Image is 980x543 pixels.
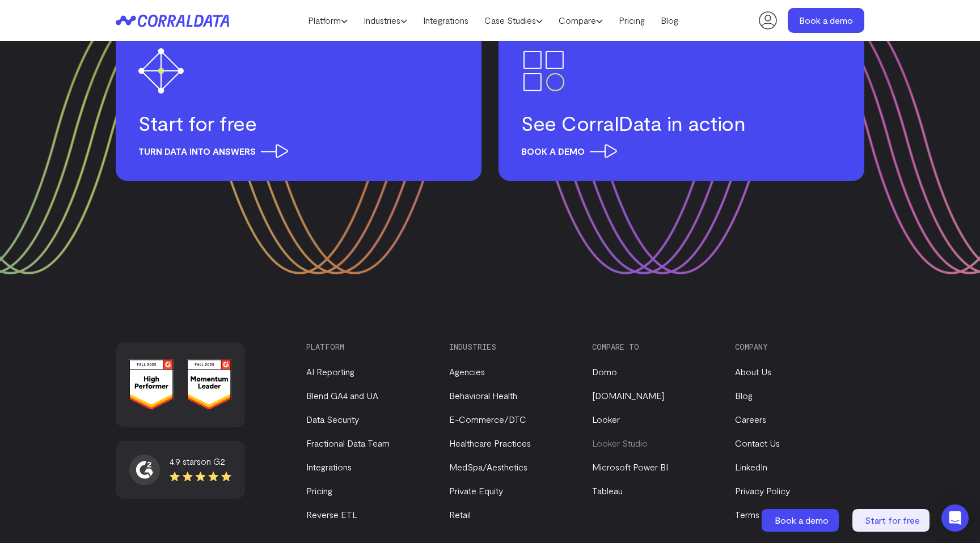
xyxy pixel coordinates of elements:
[735,366,771,377] a: About Us
[775,515,829,525] span: Book a demo
[521,144,617,158] span: Book a demo
[306,509,357,520] a: Reverse ETL
[306,461,352,472] a: Integrations
[611,12,653,29] a: Pricing
[499,26,864,181] a: See CorralData in action Book a demo
[762,509,841,532] a: Book a demo
[592,485,623,496] a: Tableau
[306,414,359,425] a: Data Security
[735,461,767,472] a: LinkedIn
[476,12,551,29] a: Case Studies
[449,390,517,401] a: Behavioral Health
[653,12,686,29] a: Blog
[735,342,859,351] h3: Company
[735,414,766,425] a: Careers
[449,414,526,425] a: E-Commerce/DTC
[138,111,459,135] h3: Start for free
[449,509,471,520] a: Retail
[592,461,668,472] a: Microsoft Power BI
[306,366,354,377] a: AI Reporting
[735,485,790,496] a: Privacy Policy
[592,390,664,401] a: [DOMAIN_NAME]
[449,485,503,496] a: Private Equity
[449,438,531,448] a: Healthcare Practices
[449,366,485,377] a: Agencies
[306,342,430,351] h3: Platform
[306,390,378,401] a: Blend GA4 and UA
[116,26,481,181] a: Start for free Turn data into answers
[551,12,611,29] a: Compare
[129,455,231,485] a: 4.9 starson G2
[735,509,788,520] a: Terms of Use
[201,456,225,466] span: on G2
[306,438,390,448] a: Fractional Data Team
[735,390,753,401] a: Blog
[735,438,780,448] a: Contact Us
[592,342,716,351] h3: Compare to
[852,509,932,532] a: Start for free
[865,515,920,525] span: Start for free
[592,414,620,425] a: Looker
[170,455,231,468] div: 4.9 stars
[415,12,476,29] a: Integrations
[356,12,415,29] a: Industries
[592,438,648,448] a: Looker Studio
[449,461,527,472] a: MedSpa/Aesthetics
[592,366,617,377] a: Domo
[941,504,969,532] div: Open Intercom Messenger
[300,12,356,29] a: Platform
[449,342,573,351] h3: Industries
[788,8,864,33] a: Book a demo
[521,111,842,135] h3: See CorralData in action
[306,485,332,496] a: Pricing
[138,144,288,158] span: Turn data into answers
